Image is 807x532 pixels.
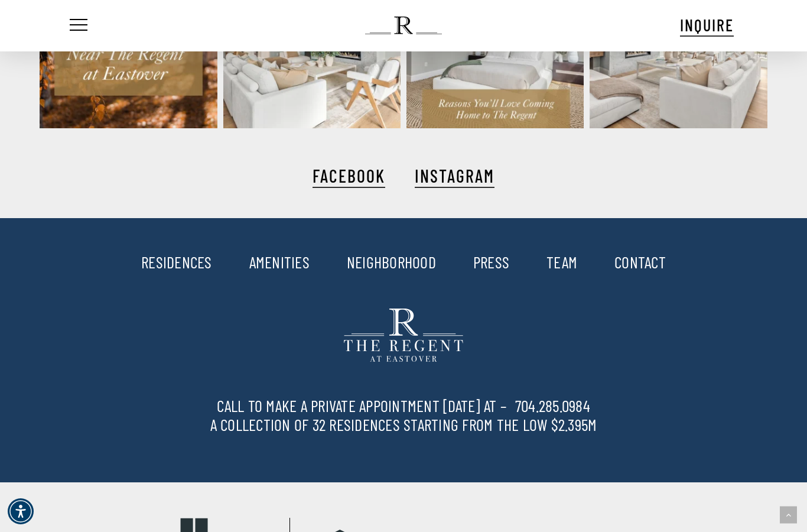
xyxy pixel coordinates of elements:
[141,252,212,272] a: RESIDENCES
[780,507,797,524] a: Back to top
[365,17,441,34] img: The Regent
[680,15,734,35] span: INQUIRE
[473,252,509,272] a: PRESS
[680,14,734,37] a: INQUIRE
[347,252,436,272] a: NEIGHBORHOOD
[8,498,34,524] div: Accessibility Menu
[67,20,87,32] a: Navigation Menu
[313,165,385,186] a: FACEBOOK
[64,416,743,433] span: A Collection of 32 Residences Starting From the Low $2.395M
[64,397,743,416] span: Call to Make a Private Appointment [DATE] at –
[546,252,577,272] a: TEAM
[249,252,310,272] a: AMENITIES
[614,252,666,272] a: CONTACT
[515,395,590,416] a: 704.285.0984
[415,165,494,186] a: INSTAGRAM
